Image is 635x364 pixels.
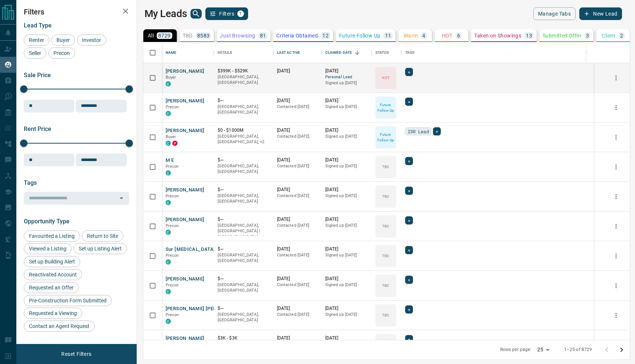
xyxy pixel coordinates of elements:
div: Name [166,42,177,63]
p: [DATE] [277,98,318,104]
span: ISR Lead [408,128,429,135]
button: [PERSON_NAME] [PERSON_NAME] [166,305,245,312]
span: Set up Building Alert [26,259,78,265]
div: Investor [77,35,106,46]
p: Warm [404,33,418,38]
p: 8729 [158,33,171,38]
button: more [610,72,622,83]
div: condos.ca [166,170,171,176]
span: Precon [166,164,179,169]
p: 81 [260,33,266,38]
p: [DATE] [325,187,368,193]
button: more [610,191,622,202]
button: more [610,250,622,262]
span: Buyer [166,75,176,80]
p: TBD [382,194,389,199]
p: [DATE] [277,276,318,282]
span: Precon [166,105,179,109]
span: Reactivated Account [26,272,79,278]
button: Open [116,193,127,203]
h1: My Leads [144,8,187,20]
span: Set up Listing Alert [76,246,124,252]
p: [DATE] [325,127,368,134]
p: [GEOGRAPHIC_DATA], [GEOGRAPHIC_DATA] [218,163,270,175]
p: [DATE] [277,246,318,252]
p: TBD [183,33,193,38]
span: Precon [166,194,179,199]
div: Reactivated Account [24,269,82,280]
span: + [408,246,410,254]
span: Contact an Agent Request [26,323,92,329]
button: more [610,132,622,143]
div: property.ca [172,141,178,146]
p: $3K - $3K [218,335,270,341]
p: 3 [586,33,589,38]
p: [DATE] [325,305,368,312]
div: + [405,246,413,254]
p: Future Follow Up [339,33,380,38]
div: Pre-Construction Form Submitted [24,295,112,306]
p: Rows per page: [500,347,531,353]
span: Precon [166,223,179,228]
div: Return to Site [82,230,123,242]
p: Client [602,33,615,38]
p: [DATE] [325,157,368,163]
div: condos.ca [166,259,171,265]
div: Buyer [51,35,75,46]
span: Favourited a Listing [26,233,77,239]
button: [PERSON_NAME] [166,187,205,194]
p: 13 [526,33,532,38]
span: + [408,306,410,313]
p: Signed up [DATE] [325,282,368,288]
span: Lead Type [24,22,52,29]
div: 25 [534,344,552,355]
div: Seller [24,47,46,59]
button: more [610,102,622,113]
p: Contacted [DATE] [277,134,318,140]
button: Sort [352,47,362,58]
p: 6 [457,33,460,38]
p: [DATE] [325,276,368,282]
button: [PERSON_NAME] [166,127,205,134]
button: [PERSON_NAME] [166,68,205,75]
p: $0 - $1000M [218,127,270,134]
div: Tags [405,42,415,63]
span: Pre-Construction Form Submitted [26,298,109,304]
p: Etobicoke, Toronto [218,134,270,145]
div: Details [214,42,273,63]
p: Contacted [DATE] [277,282,318,288]
span: + [408,187,410,194]
div: Tags [401,42,595,63]
p: 8583 [197,33,210,38]
p: Contacted [DATE] [277,252,318,258]
p: 11 [385,33,391,38]
div: + [405,216,413,224]
span: Requested an Offer [26,285,76,291]
p: TBD [382,312,389,318]
p: [DATE] [277,216,318,223]
button: Manage Tabs [533,7,576,20]
div: Last Active [273,42,322,63]
p: 4 [422,33,425,38]
button: M E [166,157,174,164]
p: Signed up [DATE] [325,312,368,318]
div: Details [218,42,232,63]
p: Future Follow Up [376,102,395,113]
div: Set up Building Alert [24,256,80,267]
p: HOT [382,75,389,81]
p: TBD [382,223,389,229]
p: $--- [218,157,270,163]
p: Contacted [DATE] [277,193,318,199]
div: + [405,335,413,343]
span: Requested a Viewing [26,310,79,316]
p: [DATE] [325,68,368,74]
span: Personal Lead [325,74,368,81]
p: 12 [322,33,329,38]
p: Criteria Obtained [276,33,318,38]
p: Contacted [DATE] [277,223,318,229]
div: Claimed Date [322,42,372,63]
button: Reset Filters [56,348,96,360]
span: Tags [24,179,37,186]
span: Seller [26,50,44,56]
div: condos.ca [166,111,171,116]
